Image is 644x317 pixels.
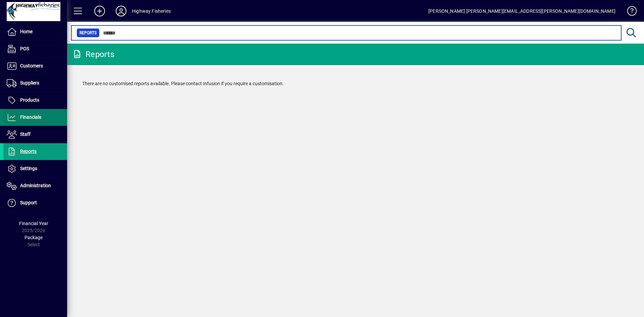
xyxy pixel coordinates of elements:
[3,109,67,126] a: Financials
[3,126,67,143] a: Staff
[3,177,67,194] a: Administration
[20,46,29,51] span: POS
[3,92,67,109] a: Products
[20,131,31,137] span: Staff
[20,166,37,171] span: Settings
[110,5,132,17] button: Profile
[20,29,33,34] span: Home
[19,221,48,226] span: Financial Year
[428,6,615,16] div: [PERSON_NAME] [PERSON_NAME][EMAIL_ADDRESS][PERSON_NAME][DOMAIN_NAME]
[622,1,636,23] a: Knowledge Base
[20,114,41,120] span: Financials
[20,80,39,86] span: Suppliers
[72,49,114,60] div: Reports
[20,183,51,188] span: Administration
[3,23,67,40] a: Home
[3,58,67,74] a: Customers
[132,6,171,16] div: Highway Fisheries
[3,75,67,92] a: Suppliers
[79,30,97,36] span: Reports
[20,149,37,154] span: Reports
[3,160,67,177] a: Settings
[20,63,43,68] span: Customers
[75,73,636,94] div: There are no customised reports available. Please contact Infusion if you require a customisation.
[89,5,110,17] button: Add
[3,41,67,57] a: POS
[24,235,43,240] span: Package
[3,195,67,211] a: Support
[20,97,39,103] span: Products
[20,200,37,205] span: Support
